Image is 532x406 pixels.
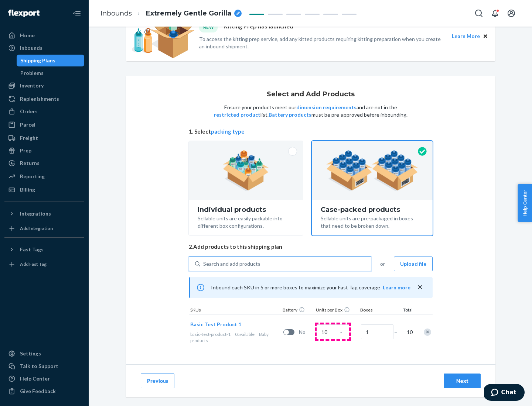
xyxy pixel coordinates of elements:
[4,258,84,270] a: Add Fast Tag
[4,348,84,359] a: Settings
[20,134,38,142] div: Freight
[20,108,38,115] div: Orders
[4,184,84,196] a: Billing
[190,321,241,328] button: Basic Test Product 1
[359,307,396,314] div: Boxes
[146,9,231,18] span: Extremely Gentle Gorilla
[314,307,359,314] div: Units per Box
[281,307,314,314] div: Battery
[4,385,84,397] button: Give Feedback
[190,321,241,327] span: Basic Test Product 1
[504,6,519,21] button: Open account menu
[4,223,84,234] a: Add Integration
[383,284,410,291] button: Learn more
[394,328,402,336] span: =
[214,111,260,118] button: restricted product
[321,206,424,213] div: Case-packed products
[4,244,84,255] button: Fast Tags
[20,57,55,64] div: Shipping Plans
[20,246,44,253] div: Fast Tags
[20,362,58,370] div: Talk to Support
[4,80,84,92] a: Inventory
[20,95,59,103] div: Replenishments
[4,132,84,144] a: Freight
[213,104,408,118] p: Ensure your products meet our and are not in the list. must be pre-approved before inbounding.
[4,157,84,169] a: Returns
[189,277,433,298] div: Inbound each SKU in 5 or more boxes to maximize your Fast Tag coverage
[4,93,84,105] a: Replenishments
[20,44,42,52] div: Inbounds
[269,111,311,118] button: Battery products
[20,350,41,357] div: Settings
[20,210,51,217] div: Integrations
[380,260,385,268] span: or
[20,69,44,77] div: Problems
[394,257,433,271] button: Upload file
[198,206,294,213] div: Individual products
[450,377,474,385] div: Next
[199,35,445,50] p: To access the kitting prep service, add any kitted products requiring kitting preparation when yo...
[326,150,418,191] img: case-pack.59cecea509d18c883b923b81aeac6d0b.png
[190,331,231,337] span: basic-test-product-1
[95,3,248,24] ol: breadcrumbs
[203,260,260,268] div: Search and add products
[4,145,84,156] a: Prep
[518,184,532,222] button: Help Center
[235,331,255,337] span: 0 available
[20,147,31,154] div: Prep
[4,171,84,182] a: Reporting
[396,307,414,314] div: Total
[199,22,218,32] div: NEW
[267,91,355,98] h1: Select and Add Products
[488,6,502,21] button: Open notifications
[198,213,294,230] div: Sellable units are easily packable into different box configurations.
[189,243,433,251] span: 2. Add products to this shipping plan
[4,373,84,385] a: Help Center
[424,328,431,336] div: Remove Item
[481,32,490,40] button: Close
[190,331,280,344] div: Baby products
[20,121,35,128] div: Parcel
[452,32,480,40] button: Learn More
[20,32,35,39] div: Home
[4,360,84,372] button: Talk to Support
[405,328,413,336] span: 10
[20,173,45,180] div: Reporting
[20,186,35,193] div: Billing
[20,375,50,382] div: Help Center
[211,128,245,135] button: packing type
[416,283,424,291] button: close
[296,104,357,111] button: dimension requirements
[20,261,47,267] div: Add Fast Tag
[8,10,40,17] img: Flexport logo
[4,106,84,117] a: Orders
[471,6,486,21] button: Open Search Box
[4,30,84,41] a: Home
[321,213,424,230] div: Sellable units are pre-packaged in boxes that need to be broken down.
[69,6,84,21] button: Close Navigation
[17,67,85,79] a: Problems
[100,9,132,17] a: Inbounds
[317,324,349,339] input: Case Quantity
[20,225,53,231] div: Add Integration
[444,374,481,388] button: Next
[20,82,44,89] div: Inventory
[20,159,40,167] div: Returns
[189,128,433,135] span: 1. Select
[224,22,293,32] p: Kitting Prep has launched
[20,388,56,395] div: Give Feedback
[4,119,84,131] a: Parcel
[17,55,85,66] a: Shipping Plans
[4,208,84,220] button: Integrations
[4,42,84,54] a: Inbounds
[361,324,393,339] input: Number of boxes
[484,384,525,402] iframe: Opens a widget where you can chat to one of our agents
[141,374,174,388] button: Previous
[189,307,281,314] div: SKUs
[223,150,269,191] img: individual-pack.facf35554cb0f1810c75b2bd6df2d64e.png
[299,328,314,336] span: No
